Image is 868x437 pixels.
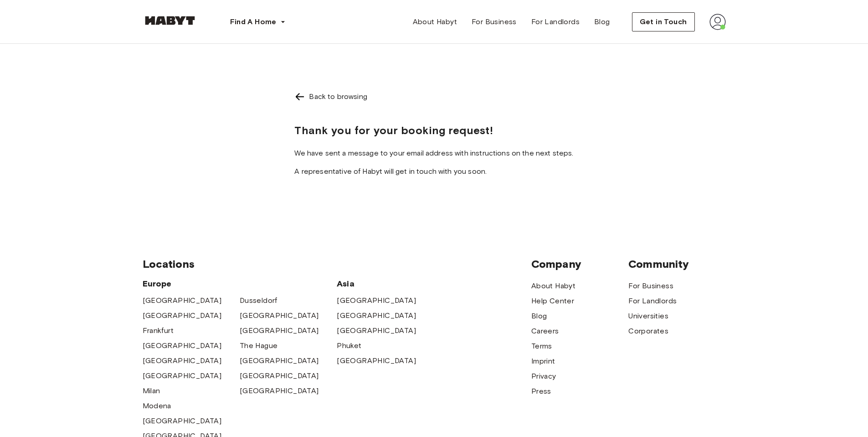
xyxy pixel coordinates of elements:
[294,148,573,159] p: We have sent a message to your email address with instructions on the next steps.
[294,91,305,102] img: Left pointing arrow
[294,122,573,139] h2: Thank you for your booking request!
[628,257,725,271] span: Community
[531,311,547,322] a: Blog
[531,257,628,271] span: Company
[337,295,416,306] a: [GEOGRAPHIC_DATA]
[628,326,668,337] a: Corporates
[143,385,160,396] a: Milan
[709,14,726,30] img: avatar
[337,325,416,336] a: [GEOGRAPHIC_DATA]
[472,16,517,27] span: For Business
[309,91,367,102] div: Back to browsing
[143,355,222,366] a: [GEOGRAPHIC_DATA]
[143,310,222,321] a: [GEOGRAPHIC_DATA]
[531,326,559,337] a: Careers
[337,355,416,366] a: [GEOGRAPHIC_DATA]
[531,16,580,27] span: For Landlords
[240,385,319,396] a: [GEOGRAPHIC_DATA]
[531,386,551,397] a: Press
[240,295,277,306] a: Dusseldorf
[406,13,464,31] a: About Habyt
[143,295,222,306] a: [GEOGRAPHIC_DATA]
[240,370,319,381] a: [GEOGRAPHIC_DATA]
[632,12,695,31] button: Get in Touch
[464,13,524,31] a: For Business
[531,296,574,307] a: Help Center
[143,416,222,427] a: [GEOGRAPHIC_DATA]
[628,311,668,322] a: Universities
[230,16,277,27] span: Find A Home
[240,340,278,351] a: The Hague
[587,13,617,31] a: Blog
[628,296,677,307] a: For Landlords
[531,356,555,367] a: Imprint
[240,310,319,321] a: [GEOGRAPHIC_DATA]
[143,16,197,25] img: Habyt
[524,13,587,31] a: For Landlords
[240,325,319,336] a: [GEOGRAPHIC_DATA]
[337,278,434,289] span: Asia
[143,370,222,381] a: [GEOGRAPHIC_DATA]
[294,74,573,119] a: Left pointing arrowBack to browsing
[531,281,575,291] a: About Habyt
[240,355,319,366] a: [GEOGRAPHIC_DATA]
[628,281,673,291] a: For Business
[143,278,337,289] span: Europe
[531,341,552,352] a: Terms
[294,166,573,177] p: A representative of Habyt will get in touch with you soon.
[143,257,531,271] span: Locations
[143,401,171,411] a: Modena
[337,310,416,321] a: [GEOGRAPHIC_DATA]
[143,340,222,351] a: [GEOGRAPHIC_DATA]
[413,16,457,27] span: About Habyt
[531,371,556,382] a: Privacy
[337,340,361,351] a: Phuket
[143,325,174,336] a: Frankfurt
[594,16,610,27] span: Blog
[223,13,293,31] button: Find A Home
[640,16,687,27] span: Get in Touch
